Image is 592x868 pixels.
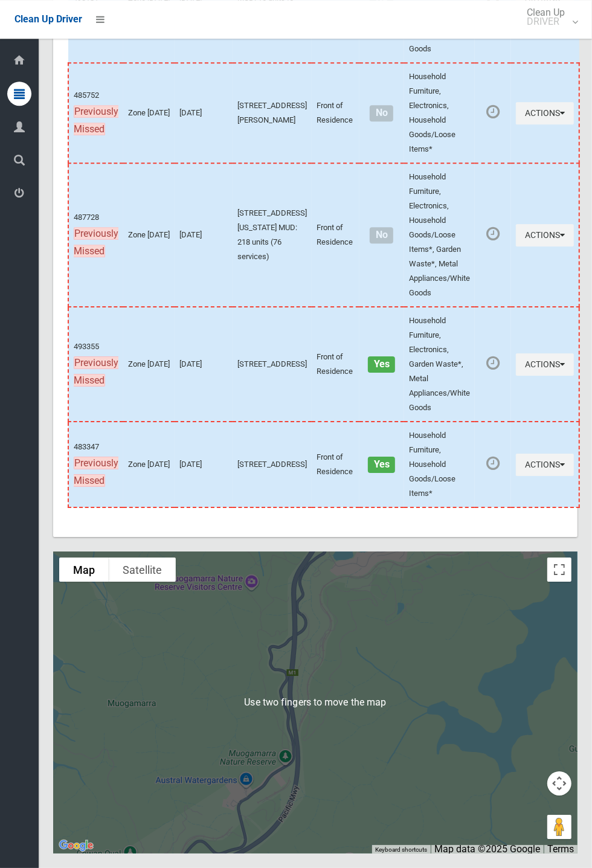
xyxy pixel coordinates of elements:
i: Booking awaiting collection. Mark as collected or report issues to complete task. [486,226,500,242]
span: Map data ©2025 Google [434,843,540,855]
i: Booking awaiting collection. Mark as collected or report issues to complete task. [486,355,500,371]
td: Household Furniture, Household Goods/Loose Items* [404,422,475,507]
img: Google [56,838,96,854]
i: Booking awaiting collection. Mark as collected or report issues to complete task. [486,455,500,471]
span: Previously Missed [74,356,118,387]
td: Zone [DATE] [123,63,175,163]
td: Zone [DATE] [123,307,175,422]
td: Zone [DATE] [123,422,175,507]
button: Toggle fullscreen view [547,558,571,582]
span: Yes [368,356,395,373]
h4: Normal sized [364,108,399,118]
td: [STREET_ADDRESS][US_STATE] MUD: 218 units (76 services) [233,163,312,307]
td: Front of Residence [312,422,359,507]
a: Click to see this area on Google Maps [56,838,96,854]
a: Terms (opens in new tab) [547,843,574,855]
span: Yes [368,457,395,473]
a: Clean Up Driver [14,10,82,28]
button: Keyboard shortcuts [375,846,427,854]
td: [STREET_ADDRESS] [233,307,312,422]
button: Show street map [59,558,109,582]
td: 493355 [68,307,123,422]
h4: Oversized [364,460,399,470]
button: Drag Pegman onto the map to open Street View [547,815,571,839]
small: DRIVER [527,17,565,26]
td: [DATE] [175,63,233,163]
td: Front of Residence [312,307,359,422]
button: Actions [516,353,574,376]
td: [DATE] [175,163,233,307]
span: Clean Up Driver [14,13,82,25]
td: Zone [DATE] [123,163,175,307]
h4: Normal sized [364,230,399,240]
span: No [370,105,393,121]
td: 483347 [68,422,123,507]
td: Household Furniture, Electronics, Household Goods/Loose Items*, Garden Waste*, Metal Appliances/W... [404,163,475,307]
td: Household Furniture, Electronics, Household Goods/Loose Items* [404,63,475,163]
td: Household Furniture, Electronics, Garden Waste*, Metal Appliances/White Goods [404,307,475,422]
button: Actions [516,454,574,476]
i: Booking awaiting collection. Mark as collected or report issues to complete task. [486,104,500,120]
button: Actions [516,102,574,124]
h4: Oversized [364,359,399,370]
span: Clean Up [521,8,577,26]
td: [STREET_ADDRESS][PERSON_NAME] [233,63,312,163]
td: 485752 [68,63,123,163]
span: No [370,227,393,243]
td: [DATE] [175,307,233,422]
td: Front of Residence [312,163,359,307]
button: Show satellite imagery [109,558,176,582]
span: Previously Missed [74,105,118,136]
td: [DATE] [175,422,233,507]
span: Previously Missed [74,227,118,258]
span: Previously Missed [74,457,118,487]
td: 487728 [68,163,123,307]
td: [STREET_ADDRESS] [233,422,312,507]
button: Actions [516,224,574,246]
button: Map camera controls [547,771,571,796]
td: Front of Residence [312,63,359,163]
